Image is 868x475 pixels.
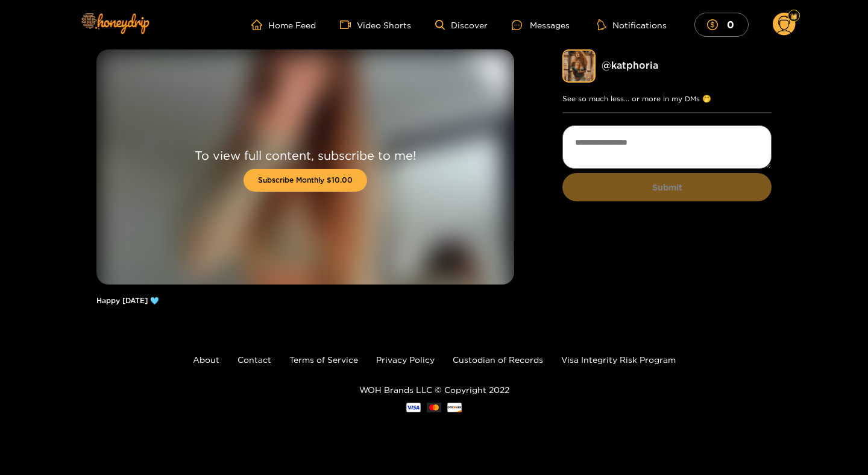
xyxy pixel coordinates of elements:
[193,355,219,364] a: About
[512,18,570,32] div: Messages
[244,169,367,192] button: Subscribe Monthly $10.00
[289,355,358,364] a: Terms of Service
[725,18,736,31] mark: 0
[561,355,676,364] a: Visa Integrity Risk Program
[790,13,797,20] img: Fan Level
[251,19,268,30] span: home
[594,19,670,31] button: Notifications
[602,60,658,71] a: @ katphoria
[237,355,271,364] a: Contact
[435,20,488,30] a: Discover
[96,297,514,305] h1: Happy [DATE] 🩵
[376,355,435,364] a: Privacy Policy
[251,19,316,30] a: Home Feed
[562,49,596,83] img: katphoria
[707,19,724,30] span: dollar
[453,355,543,364] a: Custodian of Records
[340,19,411,30] a: Video Shorts
[694,13,749,36] button: 0
[195,148,416,163] p: To view full content, subscribe to me!
[562,95,772,103] p: See so much less... or more in my DMs 🤭
[340,19,357,30] span: video-camera
[562,173,772,201] button: Submit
